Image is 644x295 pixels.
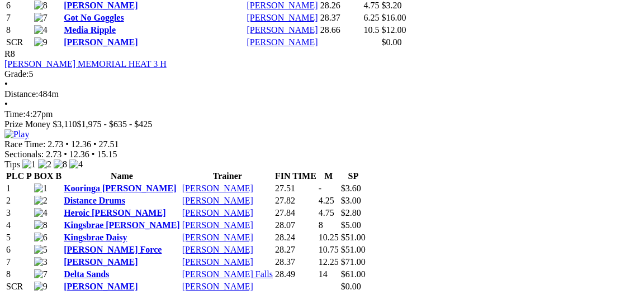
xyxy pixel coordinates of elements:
[64,196,125,205] a: Distance Drums
[64,149,67,159] span: •
[26,171,32,181] span: P
[34,25,48,35] img: 4
[64,269,109,279] a: Delta Sands
[48,139,63,149] span: 2.73
[4,69,640,79] div: 5
[69,149,89,159] span: 12.36
[319,245,339,254] text: 10.75
[274,220,317,231] td: 28.07
[182,183,253,193] a: [PERSON_NAME]
[182,171,273,182] th: Trainer
[341,257,366,267] span: $71.00
[34,171,54,181] span: BOX
[77,119,153,129] span: $1,975 - $635 - $425
[64,220,180,230] a: Kingsbrae [PERSON_NAME]
[382,13,406,22] span: $16.00
[382,25,406,35] span: $12.00
[54,159,67,170] img: 8
[34,183,48,194] img: 1
[341,183,361,193] span: $3.60
[4,89,38,99] span: Distance:
[4,149,44,159] span: Sectionals:
[6,12,32,23] td: 7
[64,1,138,10] a: [PERSON_NAME]
[274,207,317,219] td: 27.84
[319,183,321,193] text: -
[182,233,253,242] a: [PERSON_NAME]
[34,220,48,230] img: 8
[93,139,97,149] span: •
[274,269,317,280] td: 28.49
[364,13,380,22] text: 6.25
[6,183,32,194] td: 1
[34,245,48,255] img: 5
[319,220,323,230] text: 8
[97,149,117,159] span: 15.15
[64,245,162,254] a: [PERSON_NAME] Force
[34,282,48,292] img: 9
[182,196,253,205] a: [PERSON_NAME]
[341,245,366,254] span: $51.00
[6,171,24,181] span: PLC
[318,171,339,182] th: M
[382,37,402,47] span: $0.00
[34,37,48,47] img: 9
[6,281,32,292] td: SCR
[182,257,253,267] a: [PERSON_NAME]
[64,183,176,193] a: Kooringa [PERSON_NAME]
[4,99,8,109] span: •
[64,13,124,22] a: Got No Goggles
[46,149,61,159] span: 2.73
[182,208,253,217] a: [PERSON_NAME]
[320,25,362,36] td: 28.66
[6,220,32,231] td: 4
[182,282,253,291] a: [PERSON_NAME]
[34,196,48,206] img: 2
[4,109,640,119] div: 4:27pm
[4,49,15,59] span: R8
[274,183,317,194] td: 27.51
[63,171,181,182] th: Name
[6,37,32,48] td: SCR
[6,269,32,280] td: 8
[6,207,32,219] td: 3
[64,233,127,242] a: Kingsbrae Daisy
[92,149,95,159] span: •
[182,269,273,279] a: [PERSON_NAME] Falls
[4,129,29,139] img: Play
[274,244,317,255] td: 28.27
[341,196,361,205] span: $3.00
[64,282,138,291] a: [PERSON_NAME]
[64,25,116,35] a: Media Ripple
[38,159,51,170] img: 2
[4,159,20,169] span: Tips
[364,1,380,10] text: 4.75
[382,1,402,10] span: $3.20
[99,139,119,149] span: 27.51
[64,257,138,267] a: [PERSON_NAME]
[6,257,32,268] td: 7
[341,282,361,291] span: $0.00
[364,25,380,35] text: 10.5
[4,79,8,89] span: •
[69,159,83,170] img: 4
[71,139,91,149] span: 12.36
[34,13,48,23] img: 7
[341,233,366,242] span: $51.00
[6,232,32,243] td: 5
[34,233,48,243] img: 6
[64,208,165,217] a: Heroic [PERSON_NAME]
[274,171,317,182] th: FIN TIME
[341,269,366,279] span: $61.00
[182,245,253,254] a: [PERSON_NAME]
[247,13,318,22] a: [PERSON_NAME]
[274,232,317,243] td: 28.24
[64,37,138,47] a: [PERSON_NAME]
[4,119,640,129] div: Prize Money $3,110
[6,244,32,255] td: 6
[4,109,26,119] span: Time:
[319,257,339,267] text: 12.25
[6,25,32,36] td: 8
[182,220,253,230] a: [PERSON_NAME]
[319,208,334,217] text: 4.75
